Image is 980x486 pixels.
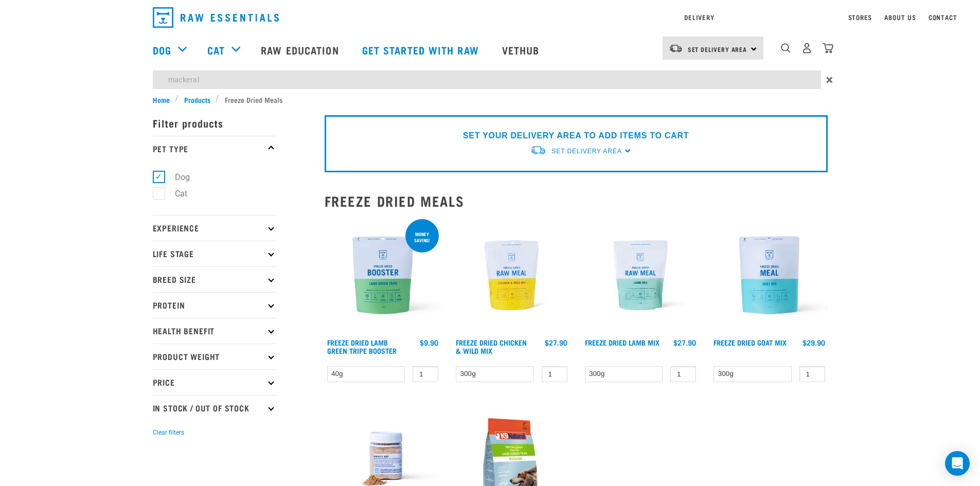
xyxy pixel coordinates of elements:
[153,7,279,28] img: Raw Essentials Logo
[688,47,747,51] span: Set Delivery Area
[551,148,621,155] span: Set Delivery Area
[582,217,699,334] img: RE Product Shoot 2023 Nov8677
[420,338,438,347] div: $9.90
[327,340,397,352] a: Freeze Dried Lamb Green Tripe Booster
[456,340,527,352] a: Freeze Dried Chicken & Wild Mix
[492,29,553,70] a: Vethub
[153,241,276,266] p: Life Stage
[153,428,184,437] button: Clear filters
[585,340,660,344] a: Freeze Dried Lamb Mix
[714,340,787,344] a: Freeze Dried Goat Mix
[684,15,714,19] a: Delivery
[153,94,170,105] span: Home
[669,44,683,53] img: van-moving.png
[153,42,171,58] a: Dog
[670,366,696,382] input: 1
[153,344,276,369] p: Product Weight
[153,266,276,292] p: Breed Size
[823,43,833,53] img: home-icon@2x.png
[826,70,833,89] span: ×
[781,43,791,53] img: home-icon-1@2x.png
[153,215,276,241] p: Experience
[711,217,828,334] img: Raw Essentials Freeze Dried Goat Mix
[545,338,567,347] div: $27.90
[145,3,836,32] nav: dropdown navigation
[158,187,191,200] label: Cat
[153,136,276,161] p: Pet Type
[153,110,276,136] p: Filter products
[153,94,175,105] a: Home
[413,366,438,382] input: 1
[184,94,210,105] span: Products
[673,338,696,347] div: $27.90
[848,15,872,19] a: Stores
[530,145,546,156] img: van-moving.png
[453,217,570,334] img: RE Product Shoot 2023 Nov8678
[945,451,970,476] div: Open Intercom Messenger
[153,318,276,344] p: Health Benefit
[207,42,225,58] a: Cat
[179,94,216,105] a: Products
[884,15,916,19] a: About Us
[799,366,825,382] input: 1
[153,94,828,105] nav: breadcrumbs
[153,369,276,395] p: Price
[542,366,567,382] input: 1
[325,193,828,209] h2: Freeze Dried Meals
[803,338,825,347] div: $29.90
[352,29,492,70] a: Get started with Raw
[153,70,821,89] input: Search...
[801,43,812,53] img: user.png
[158,171,194,184] label: Dog
[153,292,276,318] p: Protein
[251,29,351,70] a: Raw Education
[463,130,689,142] p: SET YOUR DELIVERY AREA TO ADD ITEMS TO CART
[325,217,441,334] img: Freeze Dried Lamb Green Tripe
[929,15,957,19] a: Contact
[153,395,276,421] p: In Stock / Out Of Stock
[405,226,439,248] div: Money saving!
